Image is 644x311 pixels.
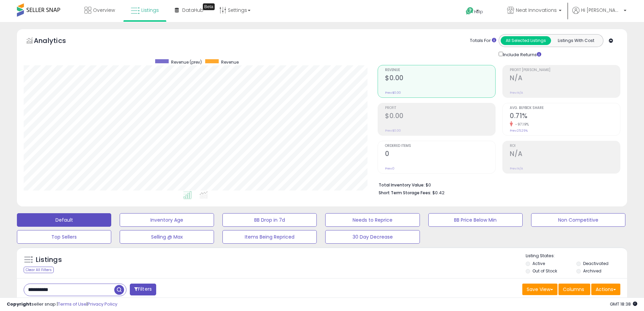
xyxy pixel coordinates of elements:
[510,68,620,72] span: Profit [PERSON_NAME]
[494,50,549,58] div: Include Returns
[460,2,496,22] a: Help
[385,68,495,72] span: Revenue
[222,213,317,227] button: BB Drop in 7d
[583,268,601,274] label: Archived
[385,166,395,171] small: Prev: 0
[379,182,425,188] b: Total Inventory Value:
[583,261,609,266] label: Deactivated
[385,144,495,148] span: Ordered Items
[513,122,529,127] small: -97.19%
[182,7,204,14] span: DataHub
[510,74,620,83] h2: N/A
[526,253,627,259] p: Listing States:
[510,150,620,159] h2: N/A
[532,268,557,274] label: Out of Stock
[516,7,557,14] span: Neat Innovations
[532,261,545,266] label: Active
[591,284,620,295] button: Actions
[510,112,620,121] h2: 0.71%
[474,9,483,15] span: Help
[385,129,401,133] small: Prev: $0.00
[171,59,202,65] span: Revenue (prev)
[120,213,214,227] button: Inventory Age
[17,213,111,227] button: Default
[385,74,495,83] h2: $0.00
[34,36,79,47] h5: Analytics
[93,7,115,14] span: Overview
[385,91,401,95] small: Prev: $0.00
[510,106,620,110] span: Avg. Buybox Share
[428,213,523,227] button: BB Price Below Min
[501,36,551,45] button: All Selected Listings
[379,180,615,188] li: $0
[130,284,156,295] button: Filters
[610,301,637,307] span: 2025-10-9 18:38 GMT
[385,150,495,159] h2: 0
[385,112,495,121] h2: $0.00
[572,7,626,22] a: Hi [PERSON_NAME]
[558,284,590,295] button: Columns
[58,301,87,307] a: Terms of Use
[17,230,111,244] button: Top Sellers
[466,7,474,15] i: Get Help
[379,190,431,196] b: Short Term Storage Fees:
[563,286,584,293] span: Columns
[510,144,620,148] span: ROI
[432,190,445,196] span: $0.42
[551,36,601,45] button: Listings With Cost
[510,129,528,133] small: Prev: 25.29%
[7,301,31,307] strong: Copyright
[531,213,625,227] button: Non Competitive
[222,230,317,244] button: Items Being Repriced
[120,230,214,244] button: Selling @ Max
[510,91,523,95] small: Prev: N/A
[325,230,420,244] button: 30 Day Decrease
[470,38,496,44] div: Totals For
[7,301,117,308] div: seller snap | |
[522,284,557,295] button: Save View
[581,7,622,14] span: Hi [PERSON_NAME]
[221,59,239,65] span: Revenue
[88,301,117,307] a: Privacy Policy
[385,106,495,110] span: Profit
[36,255,62,265] h5: Listings
[141,7,159,14] span: Listings
[24,267,54,273] div: Clear All Filters
[325,213,420,227] button: Needs to Reprice
[510,166,523,171] small: Prev: N/A
[203,3,215,10] div: Tooltip anchor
